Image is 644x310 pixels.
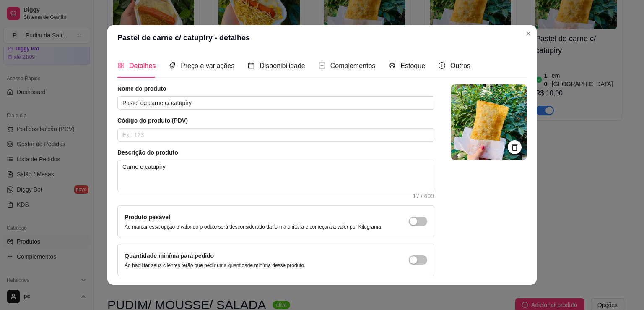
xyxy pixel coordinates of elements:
[451,84,527,160] img: logo da loja
[439,62,445,69] span: info-circle
[400,62,425,69] span: Estoque
[125,214,170,221] label: Produto pesável
[117,96,434,110] input: Ex.: Hamburguer de costela
[125,262,306,269] p: Ao habilitar seus clientes terão que pedir uma quantidade miníma desse produto.
[117,148,434,157] article: Descrição do produto
[117,62,124,69] span: appstore
[389,62,395,69] span: code-sandbox
[181,62,234,69] span: Preço e variações
[248,62,254,69] span: calendar
[319,62,325,69] span: plus-square
[522,27,535,40] button: Close
[125,252,214,259] label: Quantidade miníma para pedido
[125,223,382,230] p: Ao marcar essa opção o valor do produto será desconsiderado da forma unitária e começará a valer ...
[129,62,156,69] span: Detalhes
[450,62,470,69] span: Outros
[169,62,176,69] span: tags
[117,128,434,142] input: Ex.: 123
[118,160,434,192] textarea: Carne e catupiry
[117,116,434,125] article: Código do produto (PDV)
[107,25,537,50] header: Pastel de carne c/ catupiry - detalhes
[117,84,434,93] article: Nome do produto
[330,62,376,69] span: Complementos
[260,62,305,69] span: Disponibilidade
